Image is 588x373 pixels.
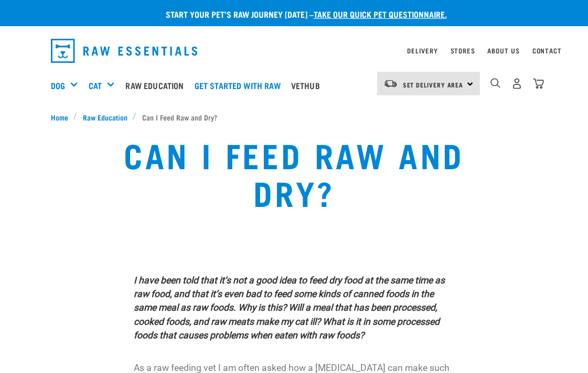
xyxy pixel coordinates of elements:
[51,39,198,63] img: Raw Essentials Logo
[192,64,288,106] a: Get started with Raw
[407,49,437,52] a: Delivery
[42,35,546,67] nav: dropdown navigation
[403,83,464,86] span: Set Delivery Area
[123,64,191,106] a: Raw Education
[117,135,471,211] h1: Can I Feed Raw and Dry?
[51,112,74,123] a: Home
[89,79,102,92] a: Cat
[532,49,562,52] a: Contact
[511,78,522,89] img: user.png
[533,78,544,89] img: home-icon@2x.png
[288,64,328,106] a: Vethub
[314,12,447,16] a: take our quick pet questionnaire.
[51,79,65,92] a: Dog
[134,275,445,341] em: I have been told that it’s not a good idea to feed dry food at the same time as raw food, and tha...
[77,112,133,123] a: Raw Education
[51,112,538,123] nav: breadcrumbs
[383,79,398,89] img: van-moving.png
[51,112,68,123] span: Home
[83,112,127,123] span: Raw Education
[487,49,519,52] a: About Us
[490,78,500,88] img: home-icon-1@2x.png
[451,49,475,52] a: Stores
